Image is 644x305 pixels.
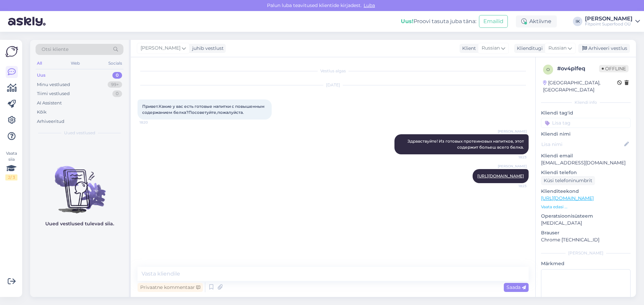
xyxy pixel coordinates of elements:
[460,45,476,52] div: Klient
[541,204,631,210] p: Vaata edasi ...
[107,59,123,68] div: Socials
[5,45,18,58] img: Askly Logo
[37,90,70,97] div: Tiimi vestlused
[543,79,617,93] div: [GEOGRAPHIC_DATA], [GEOGRAPHIC_DATA]
[401,17,476,25] div: Proovi tasuta juba täna:
[585,16,640,27] a: [PERSON_NAME]Fitpoint Superfood OÜ
[501,155,527,160] span: 18:23
[138,283,203,292] div: Privaatne kommentaar
[541,250,631,256] div: [PERSON_NAME]
[45,220,114,227] p: Uued vestlused tulevad siia.
[541,236,631,243] p: Chrome [TECHNICAL_ID]
[142,104,266,115] span: Привет.Какие у вас есть готовые напитки с повышенным содержанием белка?Посоветуйте,пожалуйста.
[408,139,525,150] span: Здравствуйте! Из готовых протеиновых напитков, этот содержит больеш всего белка.
[541,176,595,185] div: Küsi telefoninumbrit
[541,131,631,138] p: Kliendi nimi
[546,67,550,72] span: o
[37,81,70,88] div: Minu vestlused
[585,16,633,21] div: [PERSON_NAME]
[30,154,129,214] img: No chats
[541,118,631,128] input: Lisa tag
[541,152,631,159] p: Kliendi email
[479,15,508,28] button: Emailid
[498,129,527,134] span: [PERSON_NAME]
[541,260,631,267] p: Märkmed
[501,183,527,188] span: 18:23
[5,150,17,180] div: Vaata siia
[64,130,95,136] span: Uued vestlused
[482,45,500,52] span: Russian
[516,15,557,27] div: Aktiivne
[541,195,594,201] a: [URL][DOMAIN_NAME]
[140,120,165,125] span: 18:20
[108,81,122,88] div: 99+
[401,18,414,24] b: Uus!
[541,188,631,195] p: Klienditeekond
[141,45,180,52] span: [PERSON_NAME]
[138,68,529,74] div: Vestlus algas
[541,220,631,227] p: [MEDICAL_DATA]
[42,46,68,53] span: Otsi kliente
[541,169,631,176] p: Kliendi telefon
[112,72,122,79] div: 0
[36,59,43,68] div: All
[541,109,631,117] p: Kliendi tag'id
[190,45,224,52] div: juhib vestlust
[599,65,629,72] span: Offline
[541,99,631,105] div: Kliendi info
[37,100,62,106] div: AI Assistent
[541,141,623,148] input: Lisa nimi
[37,118,64,125] div: Arhiveeritud
[548,45,567,52] span: Russian
[362,2,377,8] span: Luba
[506,284,526,290] span: Saada
[477,173,524,178] a: [URL][DOMAIN_NAME]
[514,45,543,52] div: Klienditugi
[541,213,631,220] p: Operatsioonisüsteem
[498,164,527,169] span: [PERSON_NAME]
[37,109,47,116] div: Kõik
[541,229,631,236] p: Brauser
[578,44,630,53] div: Arhiveeri vestlus
[138,82,529,88] div: [DATE]
[69,59,81,68] div: Web
[112,90,122,97] div: 0
[557,65,599,73] div: # ov4plfeq
[5,174,17,180] div: 2 / 3
[573,17,582,26] div: IK
[37,72,46,79] div: Uus
[541,159,631,166] p: [EMAIL_ADDRESS][DOMAIN_NAME]
[585,21,633,27] div: Fitpoint Superfood OÜ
